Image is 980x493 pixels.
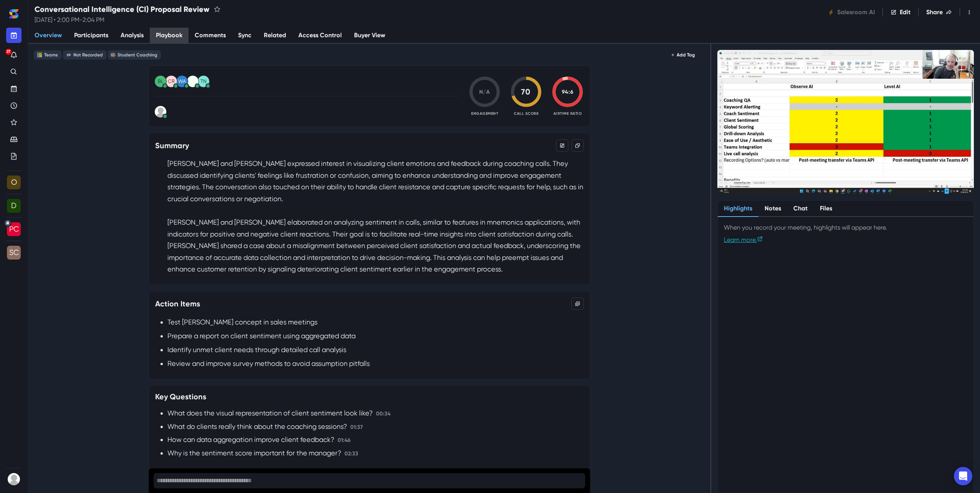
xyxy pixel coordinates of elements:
button: Copy Summary [571,139,584,152]
div: Organization [7,175,21,189]
div: Professional Coaching [9,225,19,233]
button: Edit [556,139,568,152]
a: Upcoming [6,81,22,97]
a: Related [258,28,292,44]
button: Edit [571,298,584,310]
h3: Key Questions [155,392,206,401]
button: Files [814,201,838,217]
div: Organization [11,179,17,186]
span: 01:37 [350,424,363,430]
button: Add Tag [668,50,698,60]
img: Meeting Cover Image [717,50,974,194]
span: Buyer View [354,31,385,40]
button: favorite this meeting [212,5,222,14]
a: Comments [189,28,232,44]
button: Notes [758,201,787,217]
img: Jason Heath [155,106,166,117]
p: [PERSON_NAME] and [PERSON_NAME] expressed interest in visualizing client emotions and feedback du... [167,158,584,275]
span: Prepare a report on client sentiment using aggregated data [167,330,356,342]
button: User menu [6,471,22,487]
span: Playbook [156,31,182,40]
span: 01:46 [338,437,351,443]
button: Share [920,5,958,20]
div: Tim Nowak [200,79,207,84]
span: 02:33 [344,450,358,457]
button: Notifications [6,48,22,63]
button: Edit [884,5,917,20]
div: Not Recorded [73,52,103,58]
a: Home [6,6,22,22]
span: Participants [74,31,108,40]
span: 00:34 [376,410,391,417]
h3: Summary [155,141,189,150]
a: Access Control [292,28,348,44]
div: Teams [44,52,58,58]
p: [DATE] • 2:00 PM - 2:04 PM [35,15,222,25]
div: Whitney Armstrong [178,79,186,84]
p: Airtime Ratio [553,111,582,117]
div: Student Coaching [111,53,116,57]
button: Highlights [718,201,758,217]
span: Identify unmet client needs through detailed call analysis [167,344,346,356]
div: Chad Rothermich [168,79,175,84]
a: Waiting Room [6,132,22,147]
div: 94:6 [551,88,584,96]
div: Professional Coaching [7,222,21,236]
span: N/A [479,89,490,95]
span: Test [PERSON_NAME] concept in sales meetings [167,316,318,328]
span: Overview [35,31,62,40]
a: Your Plans [6,149,22,164]
p: When you record your meeting, highlights will appear here. [724,223,967,232]
span: Why is the sentiment score important for the manager? [167,449,341,457]
span: What do clients really think about the coaching sessions? [167,422,347,430]
button: Salesroom AI [822,5,881,20]
h2: Conversational Intelligence (CI) Proposal Review [35,5,209,14]
div: Becky Lamb [158,79,163,84]
a: Learn more. [724,236,763,243]
button: Chat [787,201,814,217]
span: Review and improve survey methods to avoid assumption pitfalls [167,358,370,370]
div: Open Intercom Messenger [954,467,972,485]
h3: Action Items [155,299,200,308]
a: Search [6,65,22,80]
span: How can data aggregation improve client feedback? [167,435,334,443]
span: Analysis [121,31,144,40]
div: Development [7,199,21,213]
a: Favorites [6,115,22,131]
div: Adam Outland [189,79,196,84]
p: Engagement [471,111,498,117]
div: 70 [510,86,542,98]
p: Call Score [514,111,538,117]
button: New meeting [6,28,22,43]
span: What does the visual representation of client sentiment look like? [167,409,373,417]
a: Recent [6,98,22,114]
div: Student Coaching [9,249,19,256]
div: Student Coaching [7,246,21,260]
div: Student Coaching [118,52,157,58]
button: Toggle Menu [962,5,977,20]
p: 27 [7,50,10,53]
div: Development [11,202,17,209]
a: Sync [232,28,258,44]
